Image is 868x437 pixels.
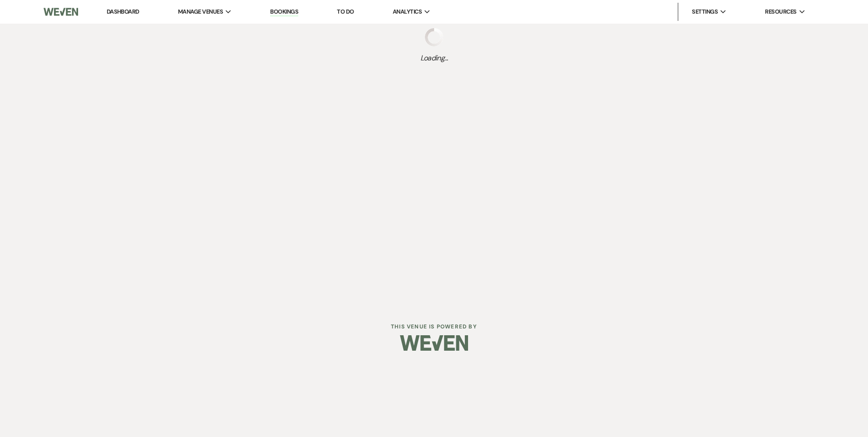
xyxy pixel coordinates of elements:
img: Weven Logo [44,2,78,21]
span: Settings [692,7,718,16]
img: Weven Logo [400,327,468,359]
span: Manage Venues [178,7,223,16]
a: To Do [337,8,354,15]
span: Analytics [393,7,422,16]
img: loading spinner [425,28,443,46]
span: Loading... [420,53,448,64]
a: Bookings [270,8,298,16]
a: Dashboard [107,8,139,15]
span: Resources [765,7,796,16]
